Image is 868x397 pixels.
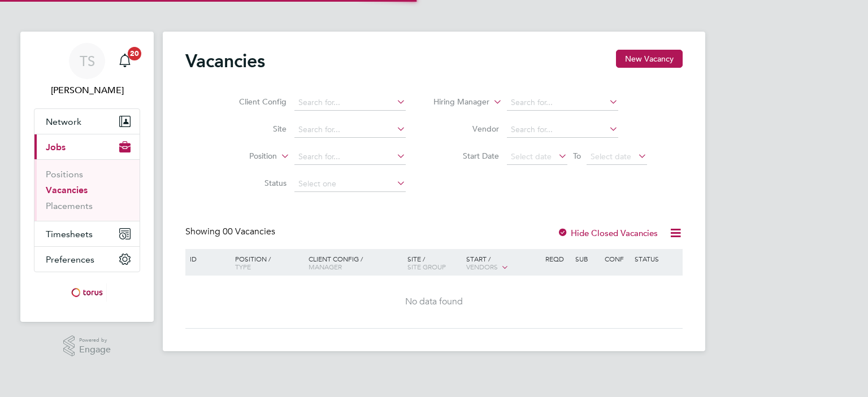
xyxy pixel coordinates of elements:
[79,335,111,345] span: Powered by
[34,134,140,159] button: Jobs
[222,124,287,134] label: Site
[187,249,227,268] div: ID
[46,200,93,211] a: Placements
[235,262,251,271] span: Type
[294,95,406,111] input: Search for...
[306,249,405,276] div: Client Config /
[46,185,88,195] a: Vacancies
[466,262,498,271] span: Vendors
[542,249,572,268] div: Reqd
[187,296,681,308] div: No data found
[46,254,94,265] span: Preferences
[309,262,342,271] span: Manager
[511,151,552,162] span: Select date
[572,249,602,268] div: Sub
[227,249,306,276] div: Position /
[63,335,111,357] a: Powered byEngage
[507,122,618,138] input: Search for...
[212,151,277,162] label: Position
[20,32,154,322] nav: Main navigation
[507,95,618,111] input: Search for...
[294,122,406,138] input: Search for...
[434,124,499,134] label: Vendor
[222,97,287,107] label: Client Config
[34,221,140,246] button: Timesheets
[128,47,141,60] span: 20
[557,228,658,238] label: Hide Closed Vacancies
[46,229,93,239] span: Timesheets
[46,169,83,180] a: Positions
[34,247,140,272] button: Preferences
[434,151,499,161] label: Start Date
[67,283,107,302] img: torus-logo-retina.png
[34,109,140,134] button: Network
[34,159,140,221] div: Jobs
[424,97,489,108] label: Hiring Manager
[34,283,140,302] a: Go to home page
[223,226,275,237] span: 00 Vacancies
[294,149,406,165] input: Search for...
[407,262,446,271] span: Site Group
[79,345,111,355] span: Engage
[46,142,66,152] span: Jobs
[463,249,542,277] div: Start /
[602,249,631,268] div: Conf
[405,249,464,276] div: Site /
[114,43,136,79] a: 20
[34,84,140,97] span: Terry Smith
[570,149,584,163] span: To
[80,54,95,68] span: TS
[294,176,406,192] input: Select one
[632,249,681,268] div: Status
[185,226,277,238] div: Showing
[616,50,683,68] button: New Vacancy
[222,178,287,188] label: Status
[591,151,631,162] span: Select date
[185,50,265,72] h2: Vacancies
[34,43,140,97] a: TS[PERSON_NAME]
[46,116,81,127] span: Network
